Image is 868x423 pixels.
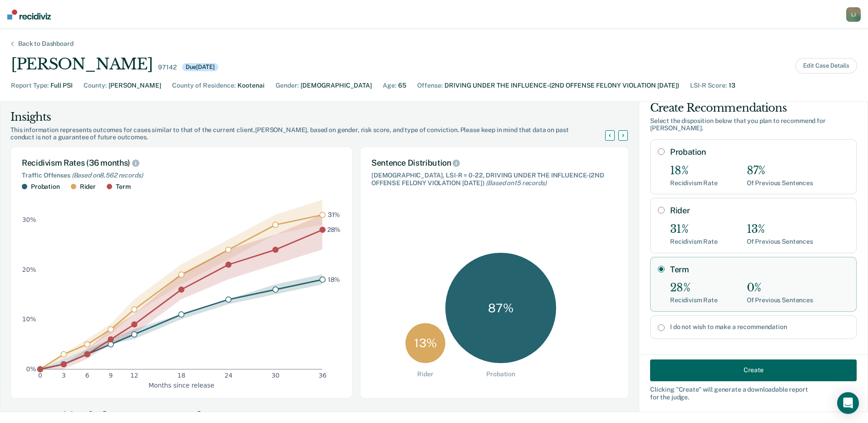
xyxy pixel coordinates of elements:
[670,238,718,246] div: Recidivism Rate
[327,211,341,283] g: text
[38,372,42,379] text: 0
[11,55,153,74] div: [PERSON_NAME]
[22,172,341,179] div: Traffic Offenses
[237,81,265,90] div: Kootenai
[22,315,36,323] text: 10%
[38,372,326,379] g: x-axis tick label
[26,365,36,373] text: 0%
[417,81,443,90] div: Offense :
[182,63,218,71] div: Due [DATE]
[50,81,73,90] div: Full PSI
[7,10,51,20] img: Recidiviz
[670,147,849,157] label: Probation
[271,372,280,379] text: 30
[747,281,813,295] div: 0%
[10,126,616,142] div: This information represents outcomes for cases similar to that of the current client, [PERSON_NAM...
[670,223,718,236] div: 31%
[11,81,49,90] div: Report Type :
[747,296,813,304] div: Of Previous Sentences
[444,81,679,90] div: DRIVING UNDER THE INFLUENCE-(2ND OFFENSE FELONY VIOLATION [DATE])
[747,164,813,177] div: 87%
[22,216,36,223] text: 30%
[22,216,36,372] g: y-axis tick label
[846,7,861,22] button: LJ
[486,370,515,378] div: Probation
[445,253,556,364] div: 87 %
[301,81,372,90] div: [DEMOGRAPHIC_DATA]
[837,392,859,414] div: Open Intercom Messenger
[276,81,299,90] div: Gender :
[650,101,857,115] div: Create Recommendations
[22,158,341,168] div: Recidivism Rates (36 months)
[670,206,849,216] label: Rider
[690,81,727,90] div: LSI-R Score :
[328,275,340,283] text: 18%
[670,179,718,187] div: Recidivism Rate
[670,323,849,331] label: I do not wish to make a recommendation
[486,179,546,187] span: (Based on 15 records )
[7,40,84,48] div: Back to Dashboard
[178,372,186,379] text: 18
[417,370,433,378] div: Rider
[670,281,718,295] div: 28%
[327,226,341,233] text: 28%
[747,238,813,246] div: Of Previous Sentences
[40,200,322,369] g: area
[116,183,130,191] div: Term
[10,110,616,124] div: Insights
[650,385,857,401] div: Clicking " Create " will generate a downloadable report for the judge.
[747,179,813,187] div: Of Previous Sentences
[80,183,96,191] div: Rider
[383,81,396,90] div: Age :
[109,372,113,379] text: 9
[729,81,735,90] div: 13
[846,7,861,22] div: L J
[130,372,138,379] text: 12
[670,265,849,275] label: Term
[72,172,143,179] span: (Based on 8,562 records )
[319,372,327,379] text: 36
[224,372,232,379] text: 24
[328,211,340,218] text: 31%
[148,381,214,389] text: Months since release
[148,381,214,389] g: x-axis label
[747,223,813,236] div: 13%
[85,372,89,379] text: 6
[84,81,107,90] div: County :
[405,323,445,363] div: 13 %
[371,158,617,168] div: Sentence Distribution
[398,81,406,90] div: 65
[158,64,176,71] div: 97142
[650,117,857,133] div: Select the disposition below that you plan to recommend for [PERSON_NAME] .
[38,212,325,372] g: dot
[670,296,718,304] div: Recidivism Rate
[108,81,161,90] div: [PERSON_NAME]
[650,359,857,381] button: Create
[31,183,60,191] div: Probation
[795,58,857,74] button: Edit Case Details
[670,164,718,177] div: 18%
[172,81,236,90] div: County of Residence :
[22,266,36,273] text: 20%
[62,372,66,379] text: 3
[371,172,617,187] div: [DEMOGRAPHIC_DATA], LSI-R = 0-22, DRIVING UNDER THE INFLUENCE-(2ND OFFENSE FELONY VIOLATION [DATE])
